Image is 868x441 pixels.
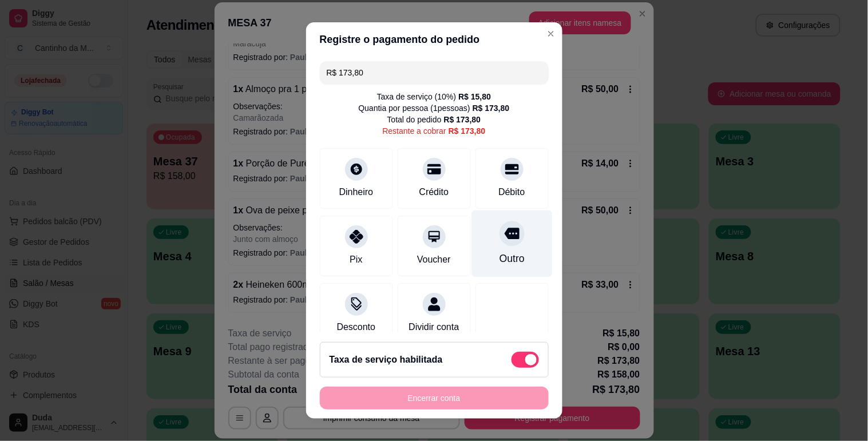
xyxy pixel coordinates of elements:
[409,320,459,334] div: Dividir conta
[350,253,362,267] div: Pix
[327,61,542,84] input: Ex.: hambúrguer de cordeiro
[473,102,510,114] div: R$ 173,80
[498,185,525,199] div: Débito
[417,253,451,267] div: Voucher
[337,320,376,334] div: Desconto
[387,114,481,125] div: Total do pedido
[444,114,481,125] div: R$ 173,80
[449,125,486,137] div: R$ 173,80
[330,353,443,367] h2: Taxa de serviço habilitada
[306,22,562,57] header: Registre o pagamento do pedido
[359,102,510,114] div: Quantia por pessoa ( 1 pessoas)
[542,25,560,43] button: Close
[499,251,524,266] div: Outro
[377,91,491,102] div: Taxa de serviço ( 10 %)
[458,91,491,102] div: R$ 15,80
[419,185,449,199] div: Crédito
[383,125,486,137] div: Restante a cobrar
[339,185,374,199] div: Dinheiro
